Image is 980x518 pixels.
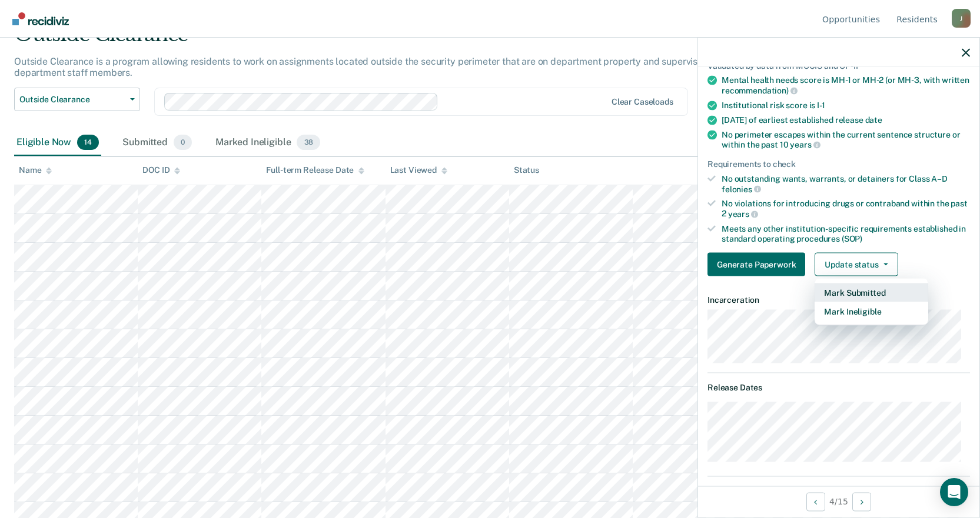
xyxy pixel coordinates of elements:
[12,12,69,25] img: Recidiviz
[266,165,364,175] div: Full-term Release Date
[952,9,971,28] button: Profile dropdown button
[14,56,722,78] p: Outside Clearance is a program allowing residents to work on assignments located outside the secu...
[19,165,52,175] div: Name
[698,486,979,517] div: 4 / 15
[612,97,673,107] div: Clear caseloads
[722,85,798,95] span: recommendation)
[815,279,928,326] div: Dropdown Menu
[707,159,970,169] div: Requirements to check
[852,492,871,511] button: Next Opportunity
[815,283,928,302] button: Mark Submitted
[817,100,825,109] span: I-1
[815,302,928,321] button: Mark Ineligible
[865,115,882,124] span: date
[390,165,447,175] div: Last Viewed
[952,9,971,28] div: J
[722,75,970,95] div: Mental health needs score is MH-1 or MH-2 (or MH-3, with written
[514,165,539,175] div: Status
[722,100,970,110] div: Institutional risk score is
[297,135,320,150] span: 38
[707,295,970,305] dt: Incarceration
[77,135,99,150] span: 14
[790,140,820,149] span: years
[940,478,968,506] div: Open Intercom Messenger
[815,253,898,276] button: Update status
[722,184,761,193] span: felonies
[806,492,825,511] button: Previous Opportunity
[19,95,125,105] span: Outside Clearance
[174,135,192,150] span: 0
[142,165,180,175] div: DOC ID
[707,253,805,276] button: Generate Paperwork
[14,130,101,156] div: Eligible Now
[722,173,970,193] div: No outstanding wants, warrants, or detainers for Class A–D
[14,22,749,56] div: Outside Clearance
[707,383,970,393] dt: Release Dates
[722,223,970,243] div: Meets any other institution-specific requirements established in standard operating procedures
[722,115,970,125] div: [DATE] of earliest established release
[213,130,323,156] div: Marked Ineligible
[120,130,194,156] div: Submitted
[722,129,970,149] div: No perimeter escapes within the current sentence structure or within the past 10
[728,209,758,218] span: years
[722,199,970,219] div: No violations for introducing drugs or contraband within the past 2
[842,233,862,243] span: (SOP)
